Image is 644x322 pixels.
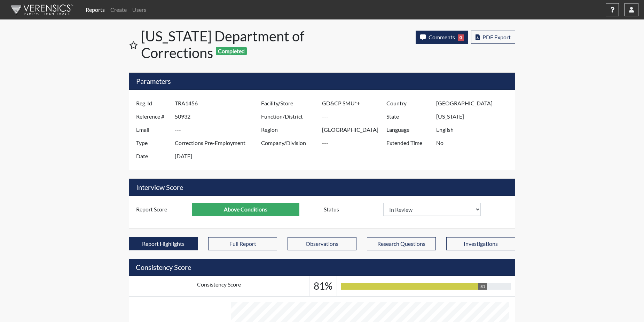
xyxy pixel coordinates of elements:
a: Reports [83,3,108,17]
input: --- [175,136,263,150]
input: --- [175,97,263,110]
span: Completed [216,47,247,55]
h1: [US_STATE] Department of Corrections [141,28,323,61]
label: Email [131,123,175,136]
a: Create [108,3,129,17]
input: --- [322,97,388,110]
input: --- [175,150,263,163]
label: Status [319,203,383,216]
label: Date [131,150,175,163]
label: Language [381,123,436,136]
label: Country [381,97,436,110]
label: Region [256,123,322,136]
button: Report Highlights [129,237,198,250]
label: Extended Time [381,136,436,150]
input: --- [436,123,513,136]
td: Consistency Score [129,276,309,297]
label: State [381,110,436,123]
div: 81 [478,283,487,290]
input: --- [322,123,388,136]
h5: Consistency Score [129,259,515,276]
button: Research Questions [367,237,436,250]
span: PDF Export [482,34,511,40]
label: Company/Division [256,136,322,150]
button: Full Report [208,237,277,250]
button: Comments0 [416,31,468,44]
input: --- [322,110,388,123]
label: Reg. Id [131,97,175,110]
label: Type [131,136,175,150]
button: Investigations [446,237,515,250]
h5: Interview Score [129,179,515,196]
input: --- [436,136,513,150]
div: Document a decision to hire or decline a candiate [319,203,513,216]
h3: 81% [314,280,332,292]
label: Report Score [131,203,192,216]
a: Users [129,3,149,17]
input: --- [436,97,513,110]
label: Reference # [131,110,175,123]
button: Observations [288,237,356,250]
input: --- [192,203,299,216]
span: 0 [458,34,464,41]
h5: Parameters [129,73,515,90]
input: --- [436,110,513,123]
label: Facility/Store [256,97,322,110]
input: --- [322,136,388,150]
span: Comments [429,34,455,40]
input: --- [175,110,263,123]
input: --- [175,123,263,136]
button: PDF Export [471,31,515,44]
label: Function/District [256,110,322,123]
